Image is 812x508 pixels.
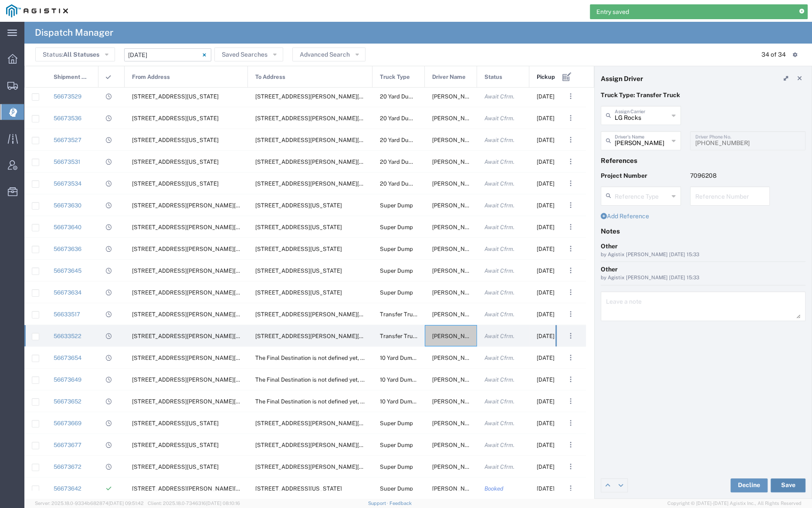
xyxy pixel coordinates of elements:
span: From Address [132,66,170,88]
span: 10 Yard Dump Truck [380,376,432,383]
span: Super Dump [380,420,413,427]
span: Laurie Miles [432,224,479,230]
span: Driver Name [432,66,466,88]
span: 3600 Adobe Rd, Petaluma, California, 94954, United States [132,115,219,122]
span: 458 East Hill Rd, Willits, California, United States [132,333,313,339]
span: 09/02/2025, 06:30 [537,93,571,100]
a: 56673669 [54,420,81,427]
span: Harpreet Singh [432,180,479,187]
span: 910 Howell Mountain Rd, Angwin, California, United States [132,202,266,209]
span: 09/02/2025, 06:30 [537,268,571,274]
span: 910 Howell Mountain Rd, Angwin, California, United States [132,246,266,252]
span: 09/02/2025, 08:30 [537,420,571,427]
span: . . . [570,483,572,494]
span: Robyn Morawicz [432,289,479,296]
span: 910 Howell Mountain Rd, Angwin, California, United States [132,224,266,230]
span: . . . [570,113,572,123]
span: Await Cfrm. [484,93,514,100]
span: Karandeep Singh [432,442,479,448]
a: 56673642 [54,485,81,492]
span: 910 Howell Mountain Rd, Angwin, California, United States [132,268,266,274]
span: 3600 Adobe Rd, Petaluma, California, 94954, United States [132,93,219,100]
div: by Agistix [PERSON_NAME] [DATE] 15:33 [601,251,805,259]
a: 56673652 [54,398,81,405]
span: 20 Yard Dump Truck [380,180,433,187]
span: 32620 Mill Creek Dr, Fort Bragg, California, United States [255,311,389,318]
a: Add Reference [601,213,649,220]
span: . . . [570,374,572,385]
span: Harman Singh [432,268,479,274]
button: ... [565,243,577,255]
span: Kelly Dickey [432,398,479,405]
span: 901 Bailey Rd, Pittsburg, California, 94565, United States [255,159,389,165]
span: Await Cfrm. [484,224,514,230]
span: . . . [570,331,572,341]
span: Await Cfrm. [484,180,514,187]
span: 6426 Hay Rd, Vacaville, California, 95687, United States [255,246,342,252]
a: Edit previous row [601,479,614,492]
span: . . . [570,265,572,276]
button: ... [565,461,577,473]
button: Save [771,478,805,492]
p: Truck Type: Transfer Truck [601,91,805,100]
span: . . . [570,91,572,102]
span: 901 Bailey Rd, Pittsburg, California, 94565, United States [255,115,389,122]
span: 1817 Grand Ave, San Rafael, California, United States [132,442,219,448]
a: 56673640 [54,224,81,230]
span: Kamaljit Singh [432,115,479,122]
span: 20 Yard Dump Truck [380,159,433,165]
span: Await Cfrm. [484,333,514,339]
button: ... [565,156,577,168]
button: ... [565,417,577,429]
span: 09/02/2025, 06:30 [537,289,571,296]
span: Await Cfrm. [484,355,514,361]
span: Await Cfrm. [484,268,514,274]
span: Super Dump [380,202,413,209]
span: Await Cfrm. [484,442,514,448]
span: 09/02/2025, 06:30 [537,485,571,492]
span: Super Dump [380,224,413,230]
span: Client: 2025.18.0-7346316 [148,501,240,506]
span: 458 East Hill Rd, Willits, California, United States [132,311,313,318]
span: 910 Howell Mountain Rd, Angwin, California, United States [132,398,266,405]
span: 20 Yard Dump Truck [380,115,433,122]
span: 09/02/2025, 07:00 [537,333,571,339]
span: Super Dump [380,485,413,492]
h4: Notes [601,227,805,235]
span: 6426 Hay Rd, Vacaville, California, 95687, United States [255,268,342,274]
span: Super Dump [380,464,413,470]
span: Max Finley [432,311,479,318]
a: 56673634 [54,289,81,296]
a: 56673527 [54,137,81,143]
span: 09/02/2025, 06:30 [537,180,571,187]
span: 1817 Grand Ave, San Rafael, California, United States [132,420,219,427]
span: . . . [570,396,572,406]
span: 09/02/2025, 06:30 [537,137,571,143]
span: Booked [484,485,504,492]
span: Await Cfrm. [484,464,514,470]
span: Await Cfrm. [484,376,514,383]
span: Transfer Truck [380,311,419,318]
span: . . . [570,440,572,450]
span: Super Dump [380,268,413,274]
div: by Agistix [PERSON_NAME] [DATE] 15:33 [601,274,805,282]
a: 56633522 [54,333,81,339]
button: ... [565,264,577,277]
span: Await Cfrm. [484,420,514,427]
span: 20 Yard Dump Truck [380,93,433,100]
span: 09/02/2025, 08:30 [537,464,571,470]
span: Avtar Khinda [432,93,479,100]
span: Pickup Date and Time [537,66,565,88]
span: Surinder Singh [432,464,479,470]
span: 3600 Adobe Rd, Petaluma, California, 94954, United States [132,180,219,187]
img: logo [6,4,68,17]
button: ... [565,352,577,364]
a: 56673636 [54,246,81,252]
span: 20 Yard Dump Truck [380,137,433,143]
span: 09/02/2025, 07:00 [537,376,571,383]
span: 1817 Grand Ave, San Rafael, California, United States [132,464,219,470]
span: 1220 Andersen Drive, San Rafael, California, 94901, United States [255,464,389,470]
span: 1220 Andersen Drive, San Rafael, California, 94901, United States [255,442,389,448]
span: Super Dump [380,442,413,448]
a: 56673534 [54,180,81,187]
